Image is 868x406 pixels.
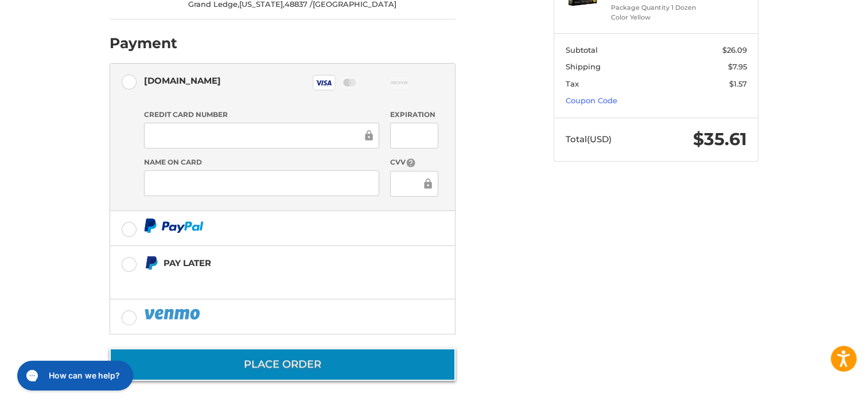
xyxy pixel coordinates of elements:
[110,348,456,381] button: Place Order
[566,96,617,105] a: Coupon Code
[611,3,699,13] li: Package Quantity 1 Dozen
[693,128,747,150] span: $35.61
[164,253,383,272] div: Pay Later
[566,62,601,71] span: Shipping
[144,307,203,321] img: PayPal icon
[728,62,747,71] span: $7.95
[566,45,598,54] span: Subtotal
[390,110,438,120] label: Expiration
[566,79,579,88] span: Tax
[144,110,379,120] label: Credit Card Number
[611,13,699,22] li: Color Yellow
[110,34,177,52] h2: Payment
[390,157,438,168] label: CVV
[144,256,158,270] img: Pay Later icon
[144,275,384,285] iframe: PayPal Message 1
[722,45,747,54] span: $26.09
[144,71,221,90] div: [DOMAIN_NAME]
[11,357,136,395] iframe: Gorgias live chat messenger
[729,79,747,88] span: $1.57
[144,218,204,233] img: PayPal icon
[566,134,612,145] span: Total (USD)
[144,157,379,167] label: Name on Card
